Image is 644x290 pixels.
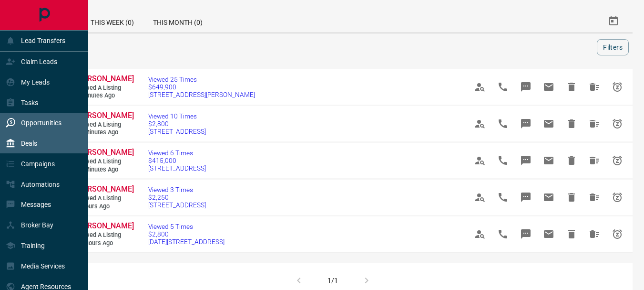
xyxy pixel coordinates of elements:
[76,239,133,247] span: 14 hours ago
[514,75,537,98] span: Message
[537,223,560,246] span: Email
[469,149,491,172] span: View Profile
[469,186,491,209] span: View Profile
[514,223,537,246] span: Message
[76,129,133,137] span: 31 minutes ago
[76,221,134,230] span: [PERSON_NAME]
[76,203,133,211] span: 6 hours ago
[491,149,514,172] span: Call
[469,223,491,246] span: View Profile
[537,112,560,135] span: Email
[514,112,537,135] span: Message
[76,184,133,194] a: [PERSON_NAME]
[76,231,133,239] span: Viewed a Listing
[560,75,583,98] span: Hide
[327,277,338,284] div: 1/1
[537,149,560,172] span: Email
[148,157,206,164] span: $415,000
[76,184,134,193] span: [PERSON_NAME]
[469,112,491,135] span: View Profile
[148,128,206,135] span: [STREET_ADDRESS]
[76,74,134,83] span: [PERSON_NAME]
[491,75,514,98] span: Call
[583,75,606,98] span: Hide All from Norman Brown
[148,112,206,135] a: Viewed 10 Times$2,800[STREET_ADDRESS]
[76,74,133,84] a: [PERSON_NAME]
[606,186,629,209] span: Snooze
[148,112,206,120] span: Viewed 10 Times
[148,149,206,157] span: Viewed 6 Times
[148,83,255,91] span: $649,900
[148,164,206,172] span: [STREET_ADDRESS]
[491,112,514,135] span: Call
[76,148,133,158] a: [PERSON_NAME]
[81,10,143,32] div: This Week (0)
[76,166,133,174] span: 31 minutes ago
[583,186,606,209] span: Hide All from Olivia Nguyen
[148,201,206,209] span: [STREET_ADDRESS]
[76,111,134,120] span: [PERSON_NAME]
[148,186,206,193] span: Viewed 3 Times
[76,158,133,166] span: Viewed a Listing
[606,223,629,246] span: Snooze
[148,120,206,128] span: $2,800
[76,92,133,100] span: 5 minutes ago
[537,186,560,209] span: Email
[76,148,134,157] span: [PERSON_NAME]
[76,221,133,231] a: [PERSON_NAME]
[148,91,255,98] span: [STREET_ADDRESS][PERSON_NAME]
[148,223,225,230] span: Viewed 5 Times
[583,112,606,135] span: Hide All from Briana Mcgowan
[514,186,537,209] span: Message
[491,223,514,246] span: Call
[469,75,491,98] span: View Profile
[148,75,255,83] span: Viewed 25 Times
[148,193,206,201] span: $2,250
[606,112,629,135] span: Snooze
[602,10,625,32] button: Select Date Range
[76,111,133,121] a: [PERSON_NAME]
[148,223,225,246] a: Viewed 5 Times$2,800[DATE][STREET_ADDRESS]
[583,223,606,246] span: Hide All from Saad Haneef
[148,149,206,172] a: Viewed 6 Times$415,000[STREET_ADDRESS]
[491,186,514,209] span: Call
[606,75,629,98] span: Snooze
[143,10,212,32] div: This Month (0)
[560,223,583,246] span: Hide
[148,186,206,209] a: Viewed 3 Times$2,250[STREET_ADDRESS]
[76,121,133,129] span: Viewed a Listing
[560,186,583,209] span: Hide
[606,149,629,172] span: Snooze
[148,238,225,246] span: [DATE][STREET_ADDRESS]
[583,149,606,172] span: Hide All from Chris Agulto
[537,75,560,98] span: Email
[560,149,583,172] span: Hide
[597,39,629,55] button: Filters
[560,112,583,135] span: Hide
[148,230,225,238] span: $2,800
[76,84,133,92] span: Viewed a Listing
[76,194,133,203] span: Viewed a Listing
[148,75,255,98] a: Viewed 25 Times$649,900[STREET_ADDRESS][PERSON_NAME]
[514,149,537,172] span: Message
